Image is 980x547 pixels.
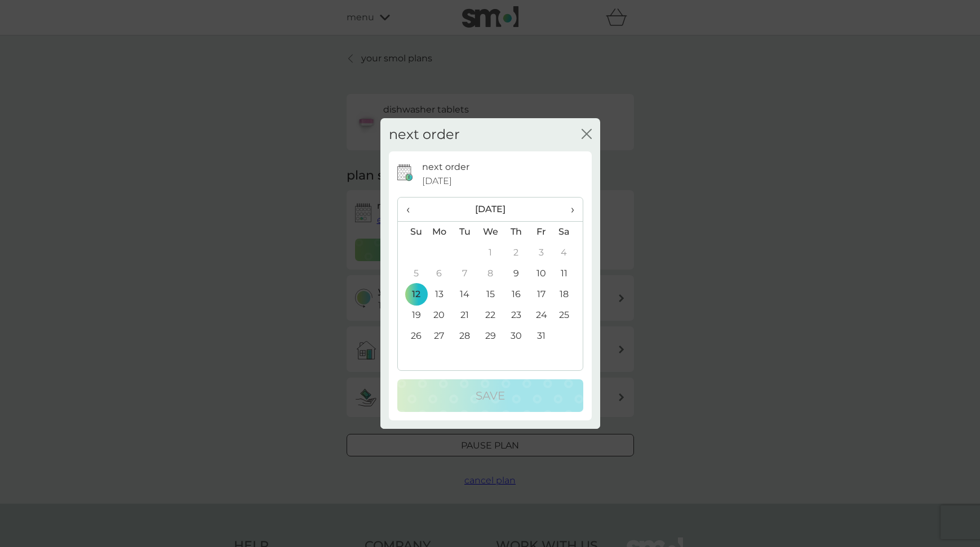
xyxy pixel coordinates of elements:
[397,379,583,412] button: Save
[427,326,453,347] td: 27
[582,129,592,141] button: close
[389,127,460,143] h2: next order
[529,305,554,326] td: 24
[398,284,427,305] td: 12
[427,284,453,305] td: 13
[422,160,469,174] p: next order
[554,263,582,284] td: 11
[554,221,582,243] th: Sa
[477,305,503,326] td: 22
[452,284,477,305] td: 14
[398,221,427,243] th: Su
[452,305,477,326] td: 21
[562,198,574,221] span: ›
[503,243,529,263] td: 2
[529,326,554,347] td: 31
[503,221,529,243] th: Th
[427,198,555,222] th: [DATE]
[398,326,427,347] td: 26
[503,326,529,347] td: 30
[427,263,453,284] td: 6
[554,305,582,326] td: 25
[452,263,477,284] td: 7
[554,284,582,305] td: 18
[529,284,554,305] td: 17
[503,305,529,326] td: 23
[503,284,529,305] td: 16
[477,326,503,347] td: 29
[406,198,418,221] span: ‹
[452,326,477,347] td: 28
[427,305,453,326] td: 20
[529,263,554,284] td: 10
[398,263,427,284] td: 5
[398,305,427,326] td: 19
[529,221,554,243] th: Fr
[427,221,453,243] th: Mo
[529,243,554,263] td: 3
[476,387,505,405] p: Save
[477,263,503,284] td: 8
[477,221,503,243] th: We
[477,284,503,305] td: 15
[477,243,503,263] td: 1
[452,221,477,243] th: Tu
[422,174,452,189] span: [DATE]
[503,263,529,284] td: 9
[554,243,582,263] td: 4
